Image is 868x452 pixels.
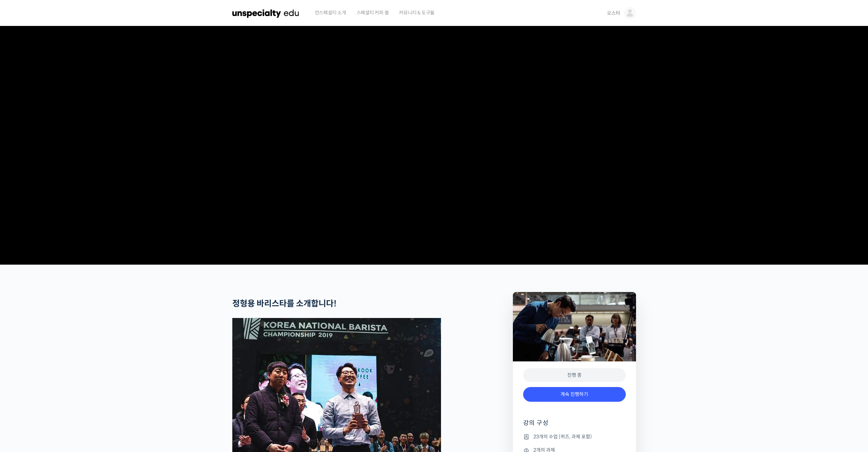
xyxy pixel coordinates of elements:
[523,419,626,433] h4: 강의 구성
[523,368,626,382] div: 진행 중
[523,387,626,402] a: 계속 진행하기
[523,433,626,441] li: 23개의 수업 (퀴즈, 과제 포함)
[232,298,337,309] strong: 정형용 바리스타를 소개합니다!
[607,10,620,16] span: 오스타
